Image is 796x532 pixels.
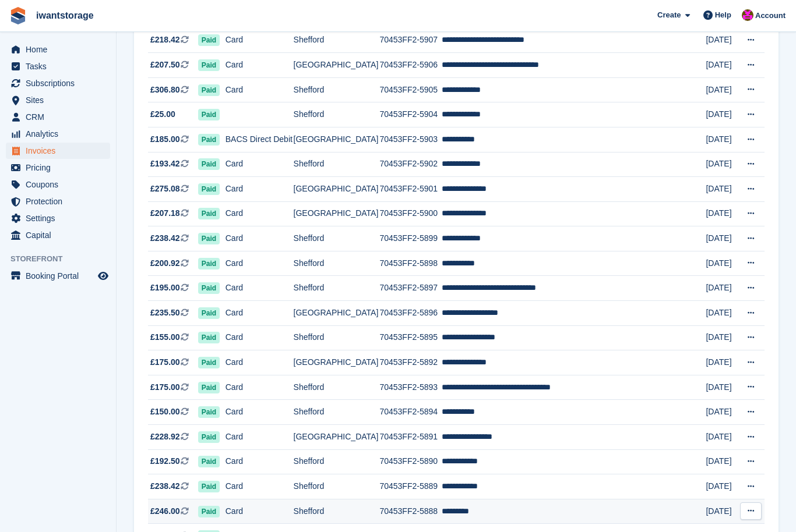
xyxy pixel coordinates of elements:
[198,307,220,319] span: Paid
[379,474,442,499] td: 70453FF2-5889
[198,208,220,219] span: Paid
[379,201,442,226] td: 70453FF2-5900
[150,207,180,219] span: £207.18
[755,10,786,22] span: Account
[226,325,294,350] td: Card
[706,499,739,524] td: [DATE]
[294,474,380,499] td: Shefford
[226,152,294,177] td: Card
[226,301,294,326] td: Card
[706,152,739,177] td: [DATE]
[198,34,220,46] span: Paid
[379,325,442,350] td: 70453FF2-5895
[379,127,442,152] td: 70453FF2-5903
[198,481,220,492] span: Paid
[198,233,220,244] span: Paid
[379,53,442,78] td: 70453FF2-5906
[294,177,380,202] td: [GEOGRAPHIC_DATA]
[706,474,739,499] td: [DATE]
[226,127,294,152] td: BACS Direct Debit
[198,84,220,96] span: Paid
[150,455,180,467] span: £192.50
[226,499,294,524] td: Card
[706,276,739,301] td: [DATE]
[706,53,739,78] td: [DATE]
[706,400,739,425] td: [DATE]
[198,109,220,120] span: Paid
[26,227,96,243] span: Capital
[226,474,294,499] td: Card
[198,332,220,343] span: Paid
[706,325,739,350] td: [DATE]
[379,499,442,524] td: 70453FF2-5888
[706,201,739,226] td: [DATE]
[706,251,739,276] td: [DATE]
[706,425,739,450] td: [DATE]
[379,301,442,326] td: 70453FF2-5896
[226,375,294,400] td: Card
[226,201,294,226] td: Card
[150,480,180,492] span: £238.42
[26,176,96,193] span: Coupons
[706,375,739,400] td: [DATE]
[198,134,220,146] span: Paid
[294,301,380,326] td: [GEOGRAPHIC_DATA]
[706,28,739,53] td: [DATE]
[198,158,220,170] span: Paid
[226,425,294,450] td: Card
[226,251,294,276] td: Card
[6,41,110,58] a: menu
[198,506,220,517] span: Paid
[226,226,294,251] td: Card
[706,301,739,326] td: [DATE]
[294,102,380,127] td: Shefford
[294,53,380,78] td: [GEOGRAPHIC_DATA]
[10,253,116,265] span: Storefront
[26,268,96,284] span: Booking Portal
[150,257,180,269] span: £200.92
[26,126,96,142] span: Analytics
[226,28,294,53] td: Card
[379,251,442,276] td: 70453FF2-5898
[379,28,442,53] td: 70453FF2-5907
[294,375,380,400] td: Shefford
[379,449,442,474] td: 70453FF2-5890
[198,183,220,195] span: Paid
[706,102,739,127] td: [DATE]
[150,331,180,343] span: £155.00
[379,177,442,202] td: 70453FF2-5901
[26,41,96,58] span: Home
[6,109,110,125] a: menu
[198,59,220,71] span: Paid
[294,152,380,177] td: Shefford
[6,210,110,226] a: menu
[6,227,110,243] a: menu
[150,158,180,170] span: £193.42
[6,159,110,176] a: menu
[150,34,180,46] span: £218.42
[226,350,294,375] td: Card
[294,325,380,350] td: Shefford
[294,201,380,226] td: [GEOGRAPHIC_DATA]
[742,9,753,21] img: Jonathan
[9,7,27,24] img: stora-icon-8386f47178a22dfd0bd8f6a31ec36ba5ce8667c1dd55bd0f319d3a0aa187defe.svg
[379,77,442,102] td: 70453FF2-5905
[379,400,442,425] td: 70453FF2-5894
[6,268,110,284] a: menu
[294,226,380,251] td: Shefford
[657,9,681,21] span: Create
[6,193,110,210] a: menu
[150,282,180,294] span: £195.00
[6,126,110,142] a: menu
[198,431,220,443] span: Paid
[706,350,739,375] td: [DATE]
[26,143,96,159] span: Invoices
[150,505,180,517] span: £246.00
[150,84,180,96] span: £306.80
[294,127,380,152] td: [GEOGRAPHIC_DATA]
[26,193,96,210] span: Protection
[294,251,380,276] td: Shefford
[150,307,180,319] span: £235.50
[150,406,180,418] span: £150.00
[150,356,180,368] span: £175.00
